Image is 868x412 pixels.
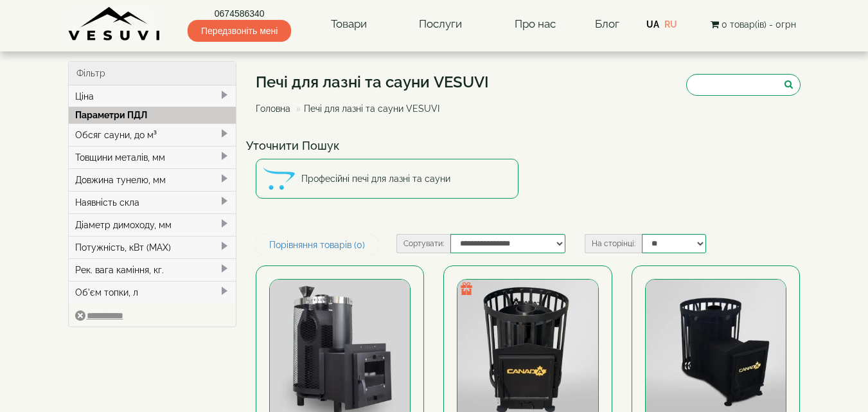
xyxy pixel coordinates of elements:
[256,234,378,256] a: Порівняння товарів (0)
[722,19,796,30] span: 0 товар(ів) - 0грн
[69,213,236,236] div: Діаметр димоходу, мм
[69,146,236,168] div: Товщини металів, мм
[69,258,236,281] div: Рек. вага каміння, кг.
[69,107,236,123] div: Параметри ПДЛ
[406,10,475,39] a: Послуги
[69,236,236,258] div: Потужність, кВт (MAX)
[256,74,489,91] h1: Печі для лазні та сауни VESUVI
[69,62,236,85] div: Фільтр
[69,123,236,146] div: Обсяг сауни, до м³
[256,159,518,199] a: Професійні печі для лазні та сауни Професійні печі для лазні та сауни
[246,139,810,152] h4: Уточнити Пошук
[646,19,659,30] a: UA
[69,191,236,213] div: Наявність скла
[263,163,295,195] img: Професійні печі для лазні та сауни
[293,102,439,115] li: Печі для лазні та сауни VESUVI
[585,234,642,253] label: На сторінці:
[707,17,800,31] button: 0 товар(ів) - 0грн
[256,103,290,114] a: Головна
[69,281,236,303] div: Об'єм топки, л
[502,10,569,39] a: Про нас
[188,20,291,42] span: Передзвоніть мені
[318,10,380,39] a: Товари
[68,6,161,42] img: Завод VESUVI
[69,85,236,107] div: Ціна
[396,234,450,253] label: Сортувати:
[69,168,236,191] div: Довжина тунелю, мм
[460,282,473,295] img: gift
[188,7,291,20] a: 0674586340
[664,19,677,30] a: RU
[595,17,619,30] a: Блог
